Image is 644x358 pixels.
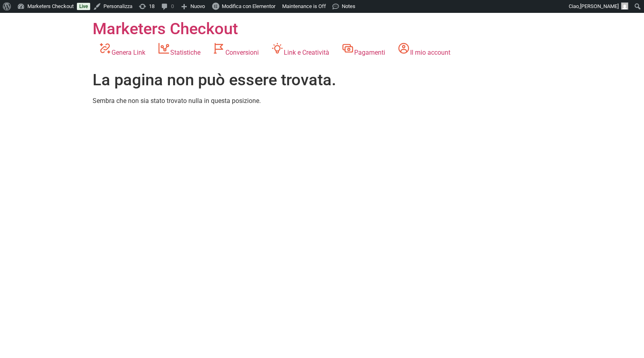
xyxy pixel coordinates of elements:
[265,39,335,61] a: Link e Creatività
[93,39,151,61] a: Genera Link
[391,39,456,61] a: Il mio account
[206,39,265,61] a: Conversioni
[335,39,391,61] a: Pagamenti
[213,42,225,55] img: conversion-2.svg
[157,42,170,55] img: stats.svg
[151,39,206,61] a: Statistiche
[580,3,619,9] span: [PERSON_NAME]
[397,42,410,55] img: account.svg
[93,96,551,106] p: Sembra che non sia stato trovato nulla in questa posizione.
[222,3,275,9] span: Modifica con Elementor
[93,19,238,38] a: Marketers Checkout
[93,39,456,61] nav: Menu principale
[341,42,354,55] img: payments.svg
[271,42,284,55] img: creativity.svg
[93,70,551,90] h1: La pagina non può essere trovata.
[77,3,90,10] a: Live
[99,42,111,55] img: generate-link.svg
